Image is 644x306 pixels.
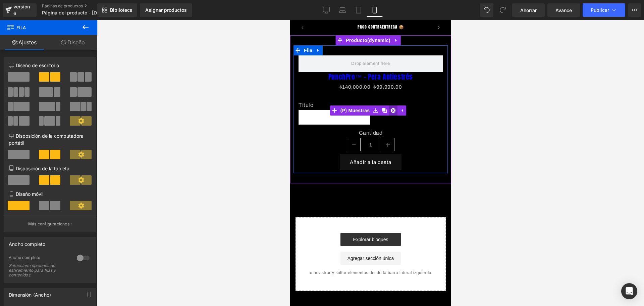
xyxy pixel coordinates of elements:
[9,263,56,277] font: Seleccione opciones de estiramiento para filas y contenidos.
[30,1,151,14] div: Anuncio
[90,85,99,95] a: Módulo de clonación
[547,3,580,17] a: Avance
[480,3,493,17] button: Deshacer
[14,28,22,33] font: Fila
[20,250,141,255] font: o arrastrar y soltar elementos desde la barra lateral izquierda
[38,51,123,62] font: PunchPro™ - Pera Antiestrés
[334,3,351,17] a: Computadora portátil
[15,94,73,100] font: Título predeterminado
[3,3,37,17] a: versión 6
[621,283,637,299] div: Abrir Intercom Messenger
[555,7,572,13] font: Avance
[50,213,111,226] a: Explorar bloques
[16,191,43,197] font: Diseño móvil
[49,64,80,70] font: $140,000.00
[318,3,334,17] a: De oficina
[583,3,625,17] button: Publicar
[99,85,107,95] a: Eliminar módulo
[38,53,123,61] a: PunchPro™ - Pera Antiestrés
[18,39,37,46] font: Ajustes
[13,4,30,16] font: versión 6
[9,241,46,247] font: Ancho completo
[30,1,151,14] div: 3 de 4
[591,7,609,13] font: Publicar
[628,3,641,17] button: Más
[107,85,116,95] a: Expandir / Contraer
[8,82,23,88] font: Título
[9,292,51,298] font: Dimensión (Ancho)
[56,17,77,23] font: Producto
[28,221,69,226] font: Más configuraciones
[4,216,96,232] button: Más configuraciones
[16,166,69,171] font: Disposición de la tableta
[9,255,41,260] font: Ancho completo
[42,3,119,9] a: Páginas de productos
[16,62,59,68] font: Diseño de escritorio
[496,3,509,17] button: Rehacer
[367,3,383,17] a: Móvil
[50,134,111,150] button: Añadir a la cesta
[102,15,111,25] a: Expandir / Contraer
[81,85,90,95] a: Guardar módulo
[49,35,97,50] a: Diseño
[67,39,85,46] font: Diseño
[351,3,367,17] a: Tableta
[145,7,187,13] font: Asignar productos
[42,3,83,8] font: Páginas de productos
[83,64,112,70] font: $99,990.00
[42,10,128,15] font: Página del producto - [DATE] 21:33:07
[24,25,33,35] a: Expandir / Contraer
[97,3,137,17] a: Nueva Biblioteca
[67,4,114,10] font: PAGO CONTRAENTREGA 📦
[9,133,84,146] font: Disposición de la computadora portátil
[50,88,80,93] font: (P) Muestras
[63,217,98,222] font: Explorar bloques
[16,25,26,30] font: Fila
[69,110,93,116] font: Cantidad
[520,7,537,13] font: Ahorrar
[50,231,111,245] a: Agregar sección única
[110,7,132,13] font: Biblioteca
[57,235,104,241] font: Agregar sección única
